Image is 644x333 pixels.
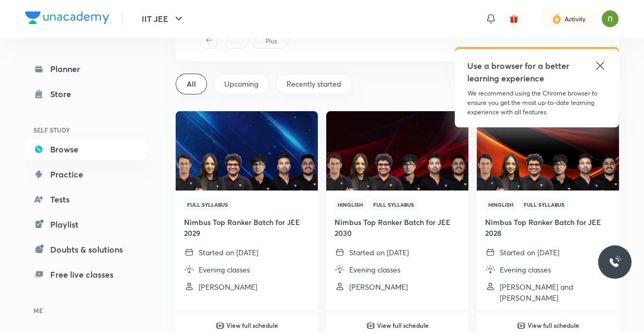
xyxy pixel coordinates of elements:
span: Full Syllabus [184,199,231,210]
h6: ME [25,302,146,319]
h6: SELF STUDY [25,121,146,139]
a: Plus [264,37,279,46]
img: Nargis fatima [601,10,619,28]
a: Doubts & solutions [25,239,146,260]
a: Practice [25,164,146,185]
h4: Nimbus Top Ranker Batch for JEE 2028 [485,217,611,239]
p: Evening classes [199,264,250,275]
img: avatar [509,14,519,23]
img: activity [552,13,561,25]
p: Aditi Vyas [199,281,257,292]
span: Hinglish [485,199,516,210]
p: Aditi Vyas [349,281,408,292]
a: Browse [25,139,146,160]
span: Full Syllabus [370,199,417,210]
div: Store [50,88,77,100]
span: All [187,79,196,89]
a: Planner [25,58,146,79]
img: Thumbnail [174,110,319,191]
h6: View full schedule [377,320,429,330]
p: Started on [DATE] [500,247,559,258]
span: Full Syllabus [521,199,568,210]
img: ttu [608,256,621,268]
p: Plus [266,37,277,46]
img: play [517,322,525,330]
a: Tests [25,189,146,210]
p: Evening classes [349,264,400,275]
a: ThumbnailHinglishFull SyllabusNimbus Top Ranker Batch for JEE 2030Started on [DATE]Evening classe... [326,111,468,301]
img: Thumbnail [325,110,469,191]
button: IIT JEE [135,8,191,29]
a: ThumbnailHinglishFull SyllabusNimbus Top Ranker Batch for JEE 2028Started on [DATE]Evening classe... [477,111,619,312]
a: ThumbnailFull SyllabusNimbus Top Ranker Batch for JEE 2029Started on [DATE]Evening classes[PERSON... [176,111,318,301]
h6: View full schedule [527,320,579,330]
img: Thumbnail [475,110,620,191]
a: Store [25,84,146,104]
img: Company Logo [25,11,109,24]
p: Started on [DATE] [349,247,409,258]
a: Free live classes [25,264,146,285]
h5: Use a browser for a better learning experience [467,60,571,85]
p: Started on [DATE] [199,247,258,258]
a: Playlist [25,214,146,235]
a: Company Logo [25,11,109,27]
span: Hinglish [335,199,366,210]
h4: Nimbus Top Ranker Batch for JEE 2030 [335,217,460,239]
img: play [216,322,224,330]
h4: Nimbus Top Ranker Batch for JEE 2029 [184,217,309,239]
span: Recently started [286,79,341,89]
h6: View full schedule [226,320,278,330]
p: Evening classes [500,264,551,275]
button: avatar [505,10,522,27]
p: Ajay Singh and Prashant Jain [500,281,611,303]
img: play [366,322,375,330]
span: Upcoming [224,79,258,89]
p: We recommend using the Chrome browser to ensure you get the most up-to-date learning experience w... [467,89,606,117]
